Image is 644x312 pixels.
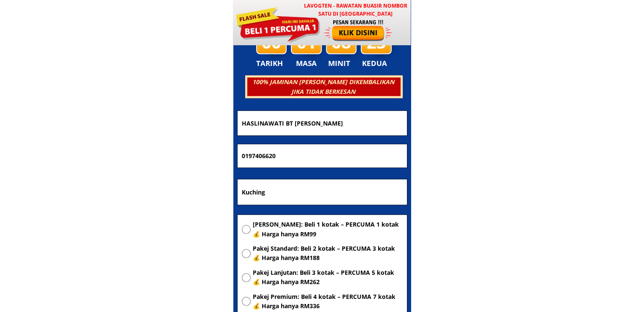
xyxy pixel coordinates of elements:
span: Pakej Premium: Beli 4 kotak – PERCUMA 7 kotak 💰 Harga hanya RM336 [253,292,403,311]
h3: KEDUA [362,57,390,69]
span: [PERSON_NAME]: Beli 1 kotak – PERCUMA 1 kotak 💰 Harga hanya RM99 [253,220,403,239]
input: Nama penuh [240,111,405,135]
input: Alamat [240,179,405,205]
h3: 100% JAMINAN [PERSON_NAME] DIKEMBALIKAN JIKA TIDAK BERKESAN [246,77,400,96]
span: Pakej Standard: Beli 2 kotak – PERCUMA 3 kotak 💰 Harga hanya RM188 [253,244,403,263]
h3: LAVOGTEN - Rawatan Buasir Nombor Satu di [GEOGRAPHIC_DATA] [300,2,411,18]
h3: MINIT [328,57,354,69]
h3: MASA [292,57,321,69]
h3: TARIKH [256,57,292,69]
input: Nombor Telefon Bimbit [240,144,405,168]
span: Pakej Lanjutan: Beli 3 kotak – PERCUMA 5 kotak 💰 Harga hanya RM262 [253,268,403,287]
